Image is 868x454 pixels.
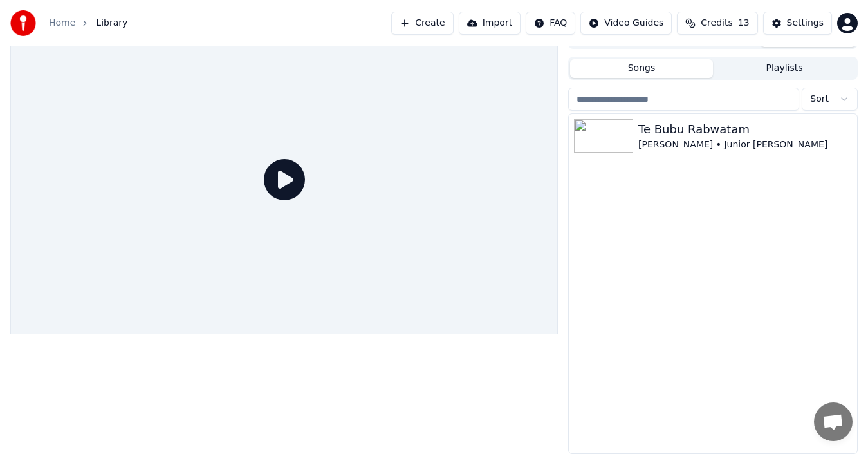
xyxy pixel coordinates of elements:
[677,12,757,35] button: Credits13
[96,17,127,30] span: Library
[810,93,829,106] span: Sort
[10,10,36,36] img: youka
[814,402,853,441] a: Open chat
[391,12,454,35] button: Create
[713,59,856,78] button: Playlists
[638,138,852,151] div: [PERSON_NAME] • Junior [PERSON_NAME]
[738,17,750,30] span: 13
[638,120,852,138] div: Te Bubu Rabwatam
[570,59,713,78] button: Songs
[787,17,824,30] div: Settings
[459,12,521,35] button: Import
[763,12,832,35] button: Settings
[49,17,127,30] nav: breadcrumb
[580,12,672,35] button: Video Guides
[526,12,575,35] button: FAQ
[701,17,732,30] span: Credits
[49,17,75,30] a: Home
